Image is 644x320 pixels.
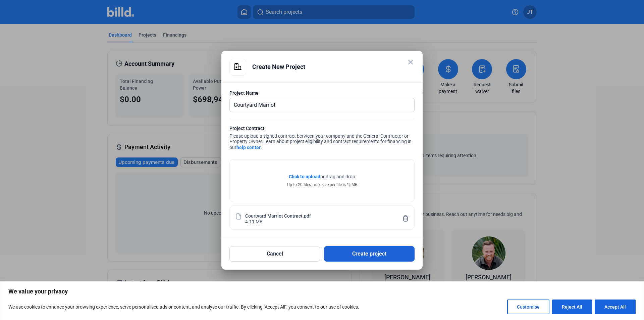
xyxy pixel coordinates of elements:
button: Customise [507,300,549,314]
div: Please upload a signed contract between your company and the General Contractor or Property Owner. [229,125,415,152]
div: Up to 20 files, max size per file is 15MB [287,182,357,188]
button: Accept All [595,300,636,314]
div: Project Name [229,90,415,96]
p: We value your privacy [8,287,636,295]
button: Cancel [229,246,320,262]
div: Courtyard Marriot Contract.pdf [245,213,311,218]
span: Click to upload [289,174,320,179]
button: Create project [324,246,415,262]
p: We use cookies to enhance your browsing experience, serve personalised ads or content, and analys... [8,303,359,311]
mat-icon: close [407,58,415,66]
span: or drag and drop [320,173,355,180]
a: help center [236,145,261,150]
div: Project Contract [229,125,415,133]
span: Learn about project eligibility and contract requirements for financing in our . [229,139,412,150]
div: 4.11 MB [245,218,263,224]
div: Create New Project [252,59,415,75]
button: Reject All [552,300,592,314]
